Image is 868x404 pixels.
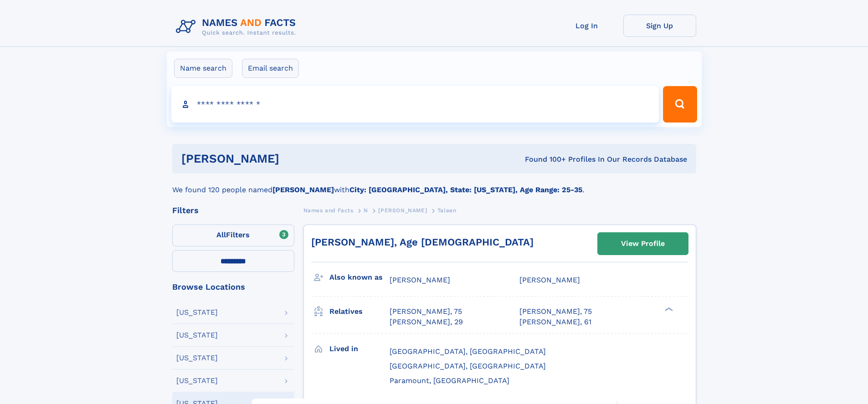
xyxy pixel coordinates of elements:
[174,59,232,78] label: Name search
[663,86,697,123] button: Search Button
[378,207,427,214] span: [PERSON_NAME]
[519,276,580,284] span: [PERSON_NAME]
[378,205,427,216] a: [PERSON_NAME]
[176,309,218,316] div: [US_STATE]
[272,185,334,194] b: [PERSON_NAME]
[390,307,462,317] a: [PERSON_NAME], 75
[519,317,591,327] a: [PERSON_NAME], 61
[176,377,218,384] div: [US_STATE]
[172,15,303,39] img: Logo Names and Facts
[519,307,592,317] a: [PERSON_NAME], 75
[172,225,294,246] label: Filters
[621,233,665,254] div: View Profile
[242,59,299,78] label: Email search
[390,347,546,356] span: [GEOGRAPHIC_DATA], [GEOGRAPHIC_DATA]
[550,15,623,37] a: Log In
[598,233,688,255] a: View Profile
[329,270,390,285] h3: Also known as
[311,236,534,248] a: [PERSON_NAME], Age [DEMOGRAPHIC_DATA]
[364,205,368,216] a: N
[390,362,546,370] span: [GEOGRAPHIC_DATA], [GEOGRAPHIC_DATA]
[303,205,354,216] a: Names and Facts
[176,354,218,362] div: [US_STATE]
[364,207,368,214] span: N
[437,207,457,214] span: Taleen
[390,317,463,327] a: [PERSON_NAME], 29
[172,174,696,195] div: We found 120 people named with .
[329,304,390,319] h3: Relatives
[329,341,390,357] h3: Lived in
[216,230,226,239] span: All
[349,185,582,194] b: City: [GEOGRAPHIC_DATA], State: [US_STATE], Age Range: 25-35
[171,86,659,123] input: search input
[402,154,687,164] div: Found 100+ Profiles In Our Records Database
[181,153,402,164] h1: [PERSON_NAME]
[390,276,450,284] span: [PERSON_NAME]
[176,332,218,339] div: [US_STATE]
[172,206,294,215] div: Filters
[663,307,673,312] div: ❯
[172,283,294,291] div: Browse Locations
[623,15,696,37] a: Sign Up
[390,376,509,385] span: Paramount, [GEOGRAPHIC_DATA]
